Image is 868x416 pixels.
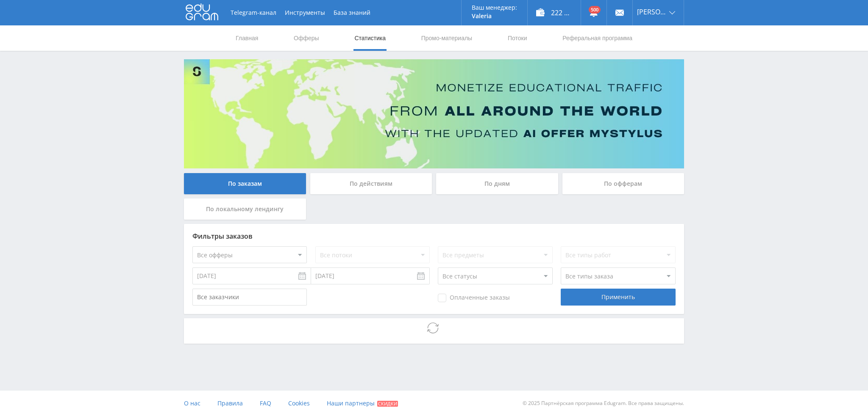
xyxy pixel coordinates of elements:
div: По дням [436,173,558,194]
a: О нас [184,391,200,416]
a: Реферальная программа [562,25,633,51]
div: Применить [561,289,675,306]
a: Офферы [293,25,320,51]
div: По действиям [310,173,432,194]
div: По офферам [562,173,684,194]
div: © 2025 Партнёрская программа Edugram. Все права защищены. [438,391,684,416]
span: Наши партнеры [327,399,375,407]
span: FAQ [260,399,271,407]
a: Промо-материалы [420,25,473,51]
a: Потоки [507,25,528,51]
span: Скидки [377,401,398,407]
span: О нас [184,399,200,407]
a: Cookies [288,391,310,416]
p: Ваш менеджер: [472,4,517,11]
input: Все заказчики [192,289,307,306]
span: Cookies [288,399,310,407]
span: [PERSON_NAME] [637,8,667,15]
a: Главная [235,25,259,51]
div: По заказам [184,173,306,194]
a: FAQ [260,391,271,416]
div: Фильтры заказов [192,232,676,240]
img: Banner [184,59,684,168]
span: Правила [217,399,243,407]
a: Правила [217,391,243,416]
p: Valeria [472,13,517,19]
a: Наши партнеры Скидки [327,391,398,416]
span: Оплаченные заказы [438,294,510,302]
div: По локальному лендингу [184,198,306,220]
a: Статистика [353,25,387,51]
